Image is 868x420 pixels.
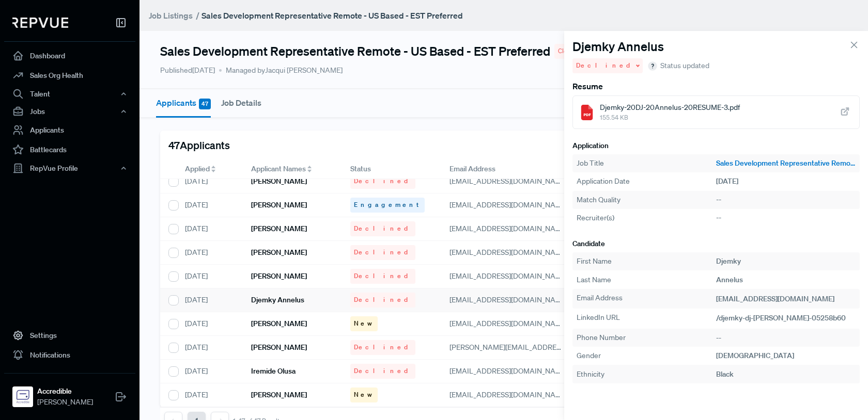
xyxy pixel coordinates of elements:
span: [PERSON_NAME][EMAIL_ADDRESS][PERSON_NAME][DOMAIN_NAME] [450,343,679,352]
span: [EMAIL_ADDRESS][DOMAIN_NAME] [450,176,568,186]
span: Declined [354,343,412,352]
span: [EMAIL_ADDRESS][DOMAIN_NAME] [450,295,568,304]
h4: Djemky Annelus [572,39,664,54]
strong: Sales Development Representative Remote - US Based - EST Preferred [202,10,463,21]
div: First Name [577,256,716,267]
button: Applicants [156,89,211,118]
span: / [196,10,199,21]
h6: Djemky Annelus [251,296,304,304]
h4: Sales Development Representative Remote - US Based - EST Preferred [160,44,550,59]
span: Declined [354,366,412,376]
a: Sales Development Representative Remote - US Based - EST Preferred [716,158,856,169]
div: [DATE] [177,193,243,217]
a: /djemky-dj-[PERSON_NAME]-05258b60 [716,313,858,322]
button: Job Details [221,89,261,116]
div: black [716,369,856,380]
button: RepVue Profile [4,159,135,177]
a: Battlecards [4,140,135,159]
div: Gender [577,350,716,361]
span: [EMAIL_ADDRESS][DOMAIN_NAME] [450,319,568,328]
a: AccredibleAccredible[PERSON_NAME] [4,373,135,412]
div: [DEMOGRAPHIC_DATA] [716,350,856,361]
h6: [PERSON_NAME] [251,343,307,352]
a: Applicants [4,120,135,140]
span: Declined [576,61,634,70]
span: /djemky-dj-[PERSON_NAME]-05258b60 [716,313,846,322]
button: Talent [4,85,135,103]
h6: [PERSON_NAME] [251,319,307,328]
button: Jobs [4,103,135,120]
div: Ethnicity [577,369,716,380]
span: -- [716,213,721,222]
p: Published [DATE] [160,65,215,76]
span: 155.54 KB [600,113,740,122]
span: Status updated [660,60,709,71]
span: Applied [185,164,210,174]
div: [DATE] [177,383,243,407]
div: [DATE] [177,265,243,288]
div: Application Date [577,176,716,187]
span: [EMAIL_ADDRESS][DOMAIN_NAME] [450,366,568,376]
a: Djemky-20DJ-20Annelus-20RESUME-3.pdf155.54 KB [572,95,860,129]
h6: [PERSON_NAME] [251,248,307,257]
div: Djemky [716,256,856,267]
span: Closed [558,46,577,56]
h6: [PERSON_NAME] [251,201,307,209]
div: Last Name [577,274,716,285]
h6: Resume [572,82,860,91]
div: Toggle SortBy [243,159,342,179]
div: [DATE] [716,176,856,187]
span: Djemky-20DJ-20Annelus-20RESUME-3.pdf [600,102,740,113]
span: Email Address [450,164,495,174]
span: [EMAIL_ADDRESS][DOMAIN_NAME] [450,248,568,257]
span: Declined [354,248,412,257]
div: -- [716,195,856,205]
div: [DATE] [177,170,243,193]
div: Annelus [716,274,856,285]
h6: Candidate [572,239,860,248]
h6: [PERSON_NAME] [251,272,307,281]
div: Recruiter(s) [577,213,716,223]
div: LinkedIn URL [577,312,716,325]
span: New [354,390,374,399]
span: Managed by Jacqui [PERSON_NAME] [219,65,343,76]
h6: [PERSON_NAME] [251,177,307,186]
div: Match Quality [577,195,716,205]
span: [EMAIL_ADDRESS][DOMAIN_NAME] [450,200,568,209]
span: [PERSON_NAME] [37,397,93,408]
img: RepVue [12,18,68,28]
span: 47 [199,99,211,109]
span: [EMAIL_ADDRESS][DOMAIN_NAME] [450,224,568,233]
div: Email Address [577,293,716,305]
a: Sales Org Health [4,66,135,85]
div: [DATE] [177,288,243,312]
strong: Accredible [37,386,93,397]
span: Declined [354,295,412,304]
h5: 47 Applicants [168,139,230,151]
h6: [PERSON_NAME] [251,224,307,233]
div: [DATE] [177,241,243,265]
span: [EMAIL_ADDRESS][DOMAIN_NAME] [716,294,834,303]
span: New [354,319,374,328]
span: [EMAIL_ADDRESS][DOMAIN_NAME] [450,390,568,399]
a: Dashboard [4,46,135,66]
div: Job Title [577,158,716,169]
span: Engagement [354,200,421,209]
div: Toggle SortBy [177,159,243,179]
span: Declined [354,271,412,281]
div: -- [716,332,856,343]
div: [DATE] [177,336,243,360]
h6: [PERSON_NAME] [251,391,307,399]
span: Declined [354,224,412,233]
span: Status [350,164,371,174]
span: Applicant Names [251,164,306,174]
a: Job Listings [149,9,193,22]
div: [DATE] [177,217,243,241]
a: Notifications [4,345,135,365]
div: [DATE] [177,360,243,383]
h6: Iremide Olusa [251,367,296,376]
div: [DATE] [177,312,243,336]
